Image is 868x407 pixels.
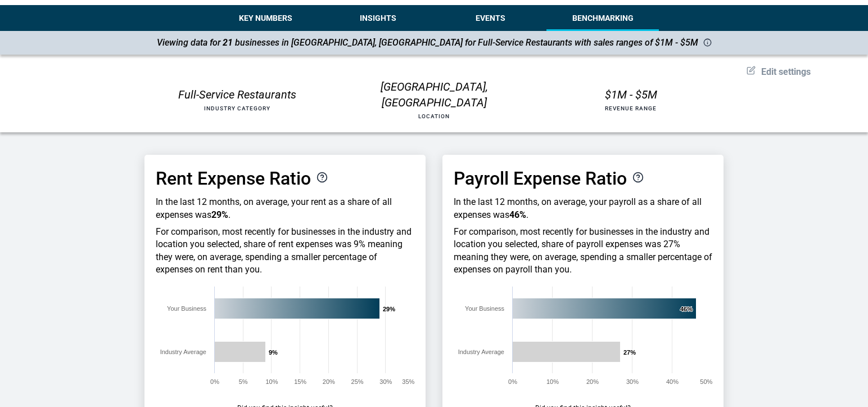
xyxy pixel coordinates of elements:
[341,79,527,110] div: [GEOGRAPHIC_DATA], [GEOGRAPHIC_DATA]
[341,110,527,122] div: Location
[454,226,712,276] p: For comparison, most recently for businesses in the industry and location you selected, share of ...
[402,378,414,385] text: 35%
[269,349,278,356] text: 9%
[700,378,712,385] text: 50%
[546,378,559,385] text: 10%
[144,79,330,122] button: Full-Service RestaurantsIndustry Category
[215,341,266,362] rect: Industry Average, 9.
[265,378,278,385] text: 10%
[700,37,712,47] button: Benchmarking Info
[680,306,693,312] text: 46%
[223,37,235,48] strong: 21
[747,66,811,78] button: Edit settings
[509,209,526,220] strong: 46%
[586,378,599,385] text: 20%
[538,102,724,114] div: Revenue Range
[209,5,322,31] button: Key Numbers
[508,378,517,385] text: 0%
[538,87,724,102] div: $1M - $5M
[434,5,546,31] button: Events
[626,378,639,385] text: 30%
[322,5,434,31] button: Insights
[144,102,330,114] div: Industry Category
[239,378,248,385] text: 5%
[761,66,811,77] span: Edit settings
[210,378,219,385] text: 0%
[465,37,476,48] span: for
[156,196,414,221] p: In the last 12 months, on average, your rent as a share of all expenses was .
[144,87,330,102] div: Full-Service Restaurants
[454,166,627,191] h3: Payroll Expense Ratio
[623,349,636,356] text: 27%
[478,37,575,48] span: Full-Service Restaurants
[167,305,206,312] text: Your Business
[538,79,724,122] button: $1M - $5MRevenue Range
[454,196,712,221] p: In the last 12 months, on average, your payroll as a share of all expenses was .
[215,298,380,319] rect: Your Business, 29.
[156,226,414,276] p: For comparison, most recently for businesses in the industry and location you selected, share of ...
[156,281,414,393] svg: Interactive chart
[156,281,414,393] div: Chart. Highcharts interactive chart.
[379,378,392,385] text: 30%
[513,298,697,319] rect: Your Business, 46.
[575,37,653,48] span: with sales ranges of
[454,281,712,393] div: Chart. Highcharts interactive chart.
[666,378,679,385] text: 40%
[323,378,335,385] text: 20%
[235,37,289,48] span: businesses in
[294,378,306,385] text: 15%
[513,341,621,362] rect: Industry Average, 27.
[157,37,220,48] span: Viewing data for
[454,281,712,393] svg: Interactive chart
[383,306,395,312] text: 29%
[156,166,311,191] h3: Rent Expense Ratio
[655,37,700,48] span: $1M - $5M
[351,378,364,385] text: 25%
[458,348,504,355] text: Industry Average
[465,305,504,312] text: Your Business
[546,5,659,31] button: Benchmarking
[632,172,644,185] button: Calculation explanation
[317,172,328,185] button: Calculation explanation
[291,37,465,48] span: [GEOGRAPHIC_DATA], [GEOGRAPHIC_DATA]
[211,209,228,220] strong: 29%
[160,348,206,355] text: Industry Average
[341,79,527,122] button: [GEOGRAPHIC_DATA], [GEOGRAPHIC_DATA]Location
